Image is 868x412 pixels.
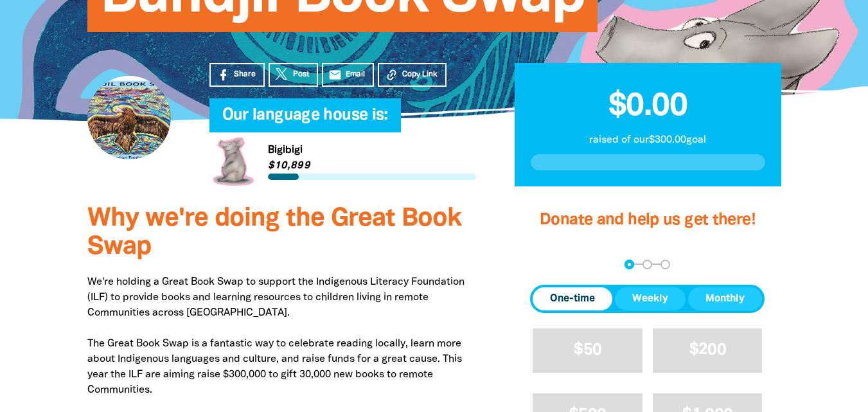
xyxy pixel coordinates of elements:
span: One-time [550,291,595,307]
span: Share [234,69,256,80]
a: Share [209,63,265,87]
button: One-time [533,287,612,310]
button: Navigate to step 3 of 3 to enter your payment details [660,260,670,269]
span: Post [293,69,309,80]
span: Weekly [632,291,668,307]
button: Monthly [688,287,762,310]
span: $0.00 [608,92,687,121]
button: $200 [653,328,763,373]
span: Donate and help us get there! [540,213,756,228]
button: Weekly [615,287,686,310]
button: $50 [533,328,642,373]
button: Navigate to step 2 of 3 to enter your details [642,260,652,269]
span: Monthly [705,291,745,307]
p: raised of our $300.00 goal [531,132,765,148]
span: Our language house is: [222,108,388,132]
span: Email [346,69,365,80]
span: $50 [574,343,601,357]
h6: My Team [209,120,476,127]
span: $200 [689,343,726,357]
span: Why we're doing the Great Book Swap [87,207,461,259]
span: Copy Link [402,69,438,80]
div: Donation frequency [530,285,765,313]
i: email [328,68,342,82]
button: Copy Link [378,63,447,87]
a: Post [269,63,318,87]
button: Navigate to step 1 of 3 to enter your donation amount [624,260,634,269]
a: emailEmail [322,63,375,87]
